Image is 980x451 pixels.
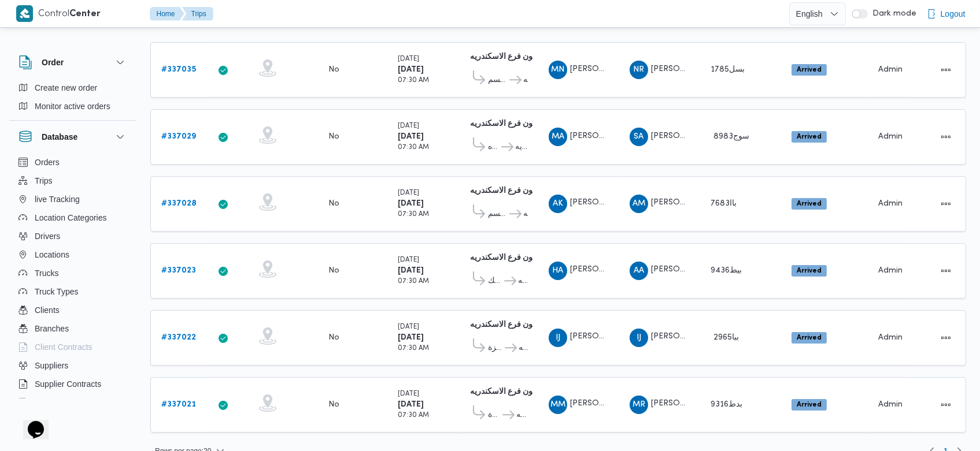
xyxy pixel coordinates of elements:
button: Branches [14,319,132,338]
span: [PERSON_NAME] [PERSON_NAME] [651,266,785,274]
small: [DATE] [398,190,419,196]
span: Truck Types [35,285,78,299]
div: Muhammad Alsaid Aid Hamaidah Ali [549,128,567,146]
span: [PERSON_NAME] [PERSON_NAME] [570,266,704,274]
span: SA [634,128,644,146]
b: دانون فرع الاسكندريه [470,187,541,195]
a: #337022 [161,331,196,345]
span: NR [633,61,644,79]
div: Nasar Raian Mahmood Khatr [630,61,648,79]
div: Ibrahem Jmuaah Dsaoqai Bsaioni [630,329,648,347]
button: Create new order [14,79,132,97]
button: Order [19,55,127,69]
div: Ibrahem Jmuaah Dsaoqai Bsaioni [549,329,567,347]
div: Order [9,79,136,120]
button: Location Categories [14,208,132,227]
span: MM [550,396,565,414]
div: Muhammad Mbrok Muhammad Abadalaatai [549,396,567,414]
span: Client Contracts [35,340,93,354]
button: Actions [937,396,955,414]
span: باا7683 [711,200,737,207]
b: Arrived [797,334,822,341]
b: # 337022 [161,334,196,341]
span: قسم [PERSON_NAME] [488,73,508,87]
div: Samai Abadallah Ali Abas [630,128,648,146]
b: دانون فرع الاسكندريه [470,120,541,128]
span: Orders [35,155,60,169]
b: [DATE] [398,66,424,73]
span: Arrived [792,64,827,76]
span: live Tracking [35,192,80,206]
button: Locations [14,245,132,264]
span: [PERSON_NAME][DATE] [570,199,661,207]
div: No [328,266,339,276]
button: Clients [14,301,132,319]
h3: Order [42,55,64,69]
span: Admin [878,334,903,341]
span: [PERSON_NAME] بسيوني [651,333,744,341]
span: Drivers [35,229,60,243]
span: [PERSON_NAME] [PERSON_NAME] [570,132,704,140]
span: قسم [PERSON_NAME] [488,207,508,221]
button: Client Contracts [14,338,132,356]
div: Muhammad Nasar Raian Mahmood [549,61,567,79]
img: X8yXhbKr1z7QwAAAABJRU5ErkJggg== [16,5,33,22]
span: Admin [878,267,903,274]
span: اول المنتزه [488,140,500,154]
small: 07:30 AM [398,77,429,84]
b: Arrived [797,267,822,274]
a: #337028 [161,197,197,211]
b: دانون فرع الاسكندريه [470,254,541,262]
span: [PERSON_NAME] [PERSON_NAME] [651,199,785,207]
span: Logout [941,7,966,21]
span: بيط9436 [711,267,742,274]
b: Arrived [797,200,822,207]
button: Database [19,130,127,144]
b: Arrived [797,133,822,140]
b: # 337021 [161,401,196,408]
span: Arrived [792,198,827,210]
span: [PERSON_NAME] [PERSON_NAME] [651,65,785,73]
b: Arrived [797,401,822,408]
button: Actions [937,128,955,146]
b: دانون فرع الاسكندريه [470,53,541,61]
span: Monitor active orders [35,99,110,113]
small: 07:30 AM [398,412,429,419]
h3: Database [42,130,77,144]
button: Actions [937,61,955,79]
button: Devices [14,393,132,412]
span: دانون فرع الاسكندريه [523,207,528,221]
button: Supplier Contracts [14,375,132,393]
button: Truck Types [14,282,132,301]
b: [DATE] [398,200,424,207]
small: 07:30 AM [398,211,429,218]
span: دانون فرع الاسكندريه [523,73,528,87]
span: Admin [878,401,903,408]
span: MN [551,61,564,79]
span: [PERSON_NAME] [651,132,717,140]
b: Center [70,10,101,18]
span: HA [552,262,563,280]
button: Home [150,7,184,21]
span: Clients [35,303,60,317]
span: Trips [35,174,53,188]
button: Monitor active orders [14,97,132,115]
button: Orders [14,153,132,172]
span: MR [633,396,645,414]
small: [DATE] [398,324,419,330]
a: #337023 [161,264,196,278]
span: دانون فرع الاسكندريه [516,408,528,422]
span: Create new order [35,81,97,95]
span: Arrived [792,131,827,143]
span: IJ [556,329,560,347]
small: 07:30 AM [398,278,429,285]
b: [DATE] [398,267,424,274]
small: 07:30 AM [398,345,429,352]
div: No [328,132,339,142]
a: #337035 [161,63,196,77]
b: # 337029 [161,133,196,140]
span: دانون فرع الاسكندريه [519,341,527,355]
span: Arrived [792,332,827,344]
span: Admin [878,133,903,140]
iframe: chat widget [12,405,49,439]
